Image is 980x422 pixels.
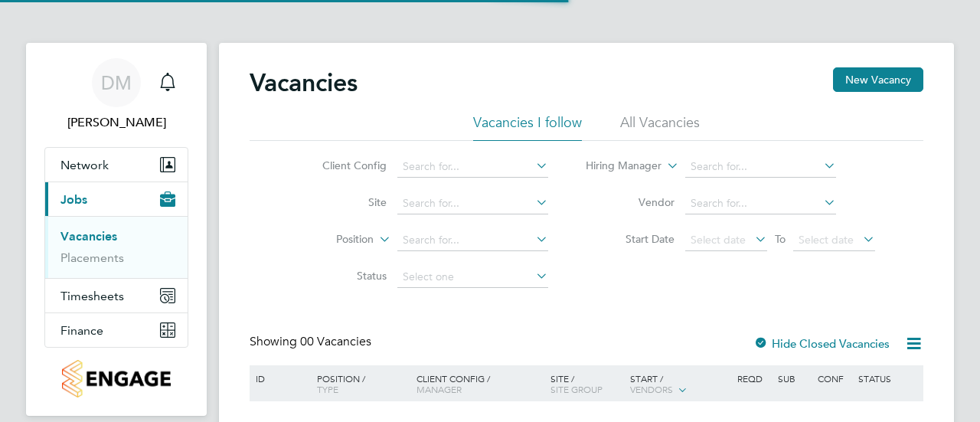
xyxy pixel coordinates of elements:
label: Status [299,269,387,283]
span: 00 Vacancies [300,334,371,349]
h2: Vacancies [250,67,358,98]
span: Daniel Marsh [44,113,188,132]
span: Vendors [630,383,673,395]
label: Client Config [299,159,387,172]
label: Site [299,195,387,209]
div: Showing [250,334,374,350]
span: Finance [60,323,103,338]
span: Network [60,158,109,172]
label: Hide Closed Vacancies [753,336,890,351]
div: Start / [626,365,733,404]
div: Status [854,365,921,391]
button: Jobs [45,182,188,216]
input: Search for... [397,230,548,251]
span: DM [101,73,132,93]
span: Manager [416,383,462,395]
label: Vendor [586,195,675,209]
nav: Main navigation [26,43,207,416]
input: Search for... [397,193,548,214]
div: Position / [305,365,413,402]
li: Vacancies I follow [473,113,582,141]
img: countryside-properties-logo-retina.png [62,360,170,397]
button: Network [45,148,188,182]
div: Site / [547,365,627,402]
span: Timesheets [60,289,124,303]
button: New Vacancy [833,67,923,92]
span: Select date [691,233,746,247]
a: DM[PERSON_NAME] [44,58,188,132]
div: Conf [814,365,854,391]
label: Position [286,232,374,247]
input: Search for... [685,156,836,178]
span: Site Group [550,383,603,395]
button: Finance [45,313,188,347]
div: Sub [774,365,814,391]
div: Jobs [45,216,188,278]
input: Search for... [397,156,548,178]
li: All Vacancies [620,113,700,141]
div: ID [252,365,305,391]
span: Select date [799,233,854,247]
a: Placements [60,250,124,265]
label: Hiring Manager [573,159,661,174]
input: Select one [397,267,548,288]
span: Jobs [60,192,87,207]
span: Type [317,383,338,395]
button: Timesheets [45,279,188,312]
div: Reqd [733,365,773,391]
span: To [770,229,790,249]
input: Search for... [685,193,836,214]
a: Go to home page [44,360,188,397]
div: Client Config / [413,365,547,402]
label: Start Date [586,232,675,246]
a: Vacancies [60,229,117,244]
